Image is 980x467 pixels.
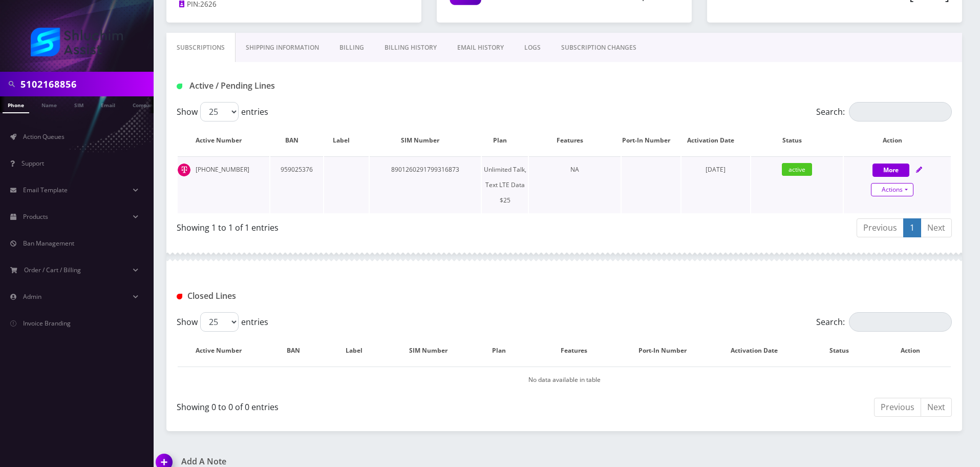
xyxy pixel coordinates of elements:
img: Closed Lines [177,294,182,299]
span: [DATE] [706,165,726,174]
a: Previous [857,218,904,237]
span: Email Template [23,186,68,194]
a: Company [127,96,162,112]
select: Showentries [200,312,239,332]
th: Port-In Number: activate to sort column ascending [622,126,680,155]
a: Subscriptions [166,33,236,63]
input: Search: [849,312,952,332]
td: 8901260291799316873 [370,156,481,213]
a: SUBSCRIPTION CHANGES [551,33,647,63]
div: Showing 0 to 0 of 0 entries [177,397,557,413]
span: Products [23,212,48,221]
label: Search: [816,102,952,121]
input: Search: [849,102,952,121]
td: Unlimited Talk, Text LTE Data $25 [482,156,528,213]
span: Ban Management [23,239,74,248]
h1: Active / Pending Lines [177,81,425,91]
th: Activation Date: activate to sort column ascending [710,336,808,366]
th: SIM Number: activate to sort column ascending [370,126,481,155]
th: Label: activate to sort column ascending [327,336,390,366]
span: Order / Cart / Billing [24,266,81,274]
span: Support [22,159,44,168]
th: Status: activate to sort column ascending [751,126,843,155]
label: Search: [816,312,952,332]
label: Show entries [177,102,268,121]
th: Activation Date: activate to sort column ascending [681,126,750,155]
th: Plan: activate to sort column ascending [482,126,528,155]
img: Active / Pending Lines [177,84,182,89]
a: 1 [903,218,921,237]
span: Action Queues [23,132,65,141]
img: Shluchim Assist [31,28,123,56]
h1: Closed Lines [177,291,425,301]
a: Phone [3,96,29,113]
a: LOGS [514,33,551,63]
a: Actions [871,183,913,196]
span: Invoice Branding [23,319,71,328]
a: Billing History [374,33,447,63]
a: Shipping Information [236,33,329,63]
th: Features: activate to sort column ascending [533,336,625,366]
th: Plan: activate to sort column ascending [476,336,532,366]
th: BAN: activate to sort column ascending [270,336,326,366]
a: Add A Note [156,457,557,466]
th: Label: activate to sort column ascending [324,126,369,155]
a: Email [96,96,120,112]
div: Showing 1 to 1 of 1 entries [177,217,557,234]
td: [PHONE_NUMBER] [178,156,269,213]
span: Admin [23,292,41,301]
th: Port-In Number: activate to sort column ascending [626,336,709,366]
th: Features: activate to sort column ascending [529,126,621,155]
span: active [782,163,812,176]
label: Show entries [177,312,268,332]
th: BAN: activate to sort column ascending [270,126,323,155]
th: Active Number: activate to sort column ascending [178,126,269,155]
a: EMAIL HISTORY [447,33,514,63]
td: NA [529,156,621,213]
th: Active Number: activate to sort column descending [178,336,269,366]
select: Showentries [200,102,239,121]
th: SIM Number: activate to sort column ascending [392,336,475,366]
a: Previous [874,398,921,417]
input: Search in Company [20,74,151,94]
a: Next [921,398,952,417]
th: Action: activate to sort column ascending [844,126,951,155]
a: SIM [69,96,89,112]
img: t_img.png [178,164,190,176]
a: Billing [329,33,374,63]
td: 959025376 [270,156,323,213]
a: Next [921,218,952,237]
th: Action : activate to sort column ascending [881,336,951,366]
td: No data available in table [178,367,951,393]
th: Status: activate to sort column ascending [809,336,879,366]
button: More [872,164,909,177]
a: Name [36,96,62,112]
